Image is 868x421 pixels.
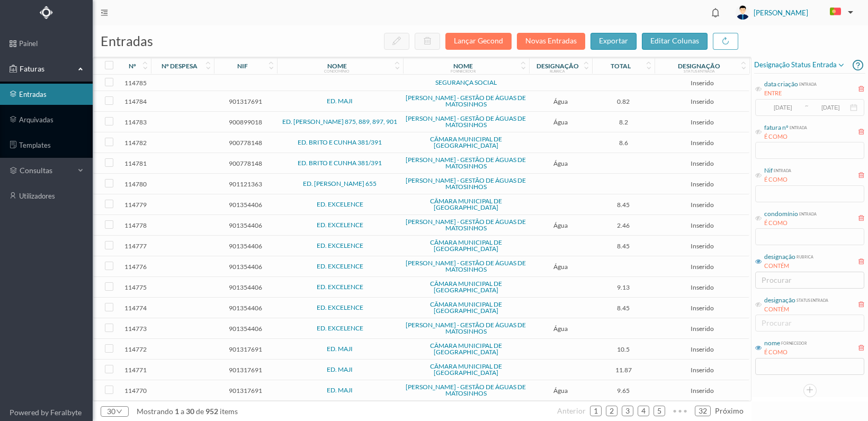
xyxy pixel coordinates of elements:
div: nome [764,338,780,348]
div: nome [327,62,347,70]
div: CONTÉM [764,262,813,271]
span: 114771 [122,366,148,374]
span: 901354406 [217,263,274,271]
span: Inserido [657,139,746,147]
span: 114776 [122,263,148,271]
div: ENTRE [764,89,817,98]
a: ED. MAJI [327,365,353,373]
div: É COMO [764,132,807,141]
span: 901354406 [217,201,274,209]
a: [PERSON_NAME] - GESTÃO DE ÁGUAS DE MATOSINHOS [406,94,526,108]
div: status entrada [684,69,715,73]
div: condomínio [324,69,350,73]
a: ED. MAJI [327,345,353,353]
div: É COMO [764,175,791,184]
span: Inserido [657,97,746,105]
img: user_titan3.af2715ee.jpg [736,5,750,20]
button: Novas Entradas [517,33,585,50]
span: 9.13 [595,283,652,291]
span: 1 [173,407,181,416]
a: ED. BRITO E CUNHA 381/391 [298,138,382,146]
a: ED. EXCELENCE [317,221,363,229]
a: CÂMARA MUNICIPAL DE [GEOGRAPHIC_DATA] [430,362,502,377]
i: icon: menu-fold [101,9,108,16]
span: 8.2 [595,118,652,126]
span: Inserido [657,283,746,291]
div: data criação [764,79,798,89]
a: [PERSON_NAME] - GESTÃO DE ÁGUAS DE MATOSINHOS [406,176,526,191]
a: 4 [638,403,649,419]
span: Inserido [657,263,746,271]
span: 901121363 [217,180,274,188]
span: 114774 [122,304,148,312]
a: ED. [PERSON_NAME] 655 [303,180,377,187]
a: ED. EXCELENCE [317,262,363,270]
span: 901317691 [217,366,274,374]
li: 4 [638,406,649,416]
div: entrada [798,79,817,87]
span: Inserido [657,345,746,353]
span: exportar [599,36,628,45]
button: exportar [590,33,637,50]
span: Água [532,118,589,126]
span: 900778148 [217,159,274,167]
span: consultas [20,165,73,176]
div: Nif [764,166,773,175]
div: 30 [107,404,115,419]
li: 32 [695,406,711,416]
div: entrada [773,166,791,174]
a: CÂMARA MUNICIPAL DE [GEOGRAPHIC_DATA] [430,300,502,315]
a: SEGURANÇA SOCIAL [435,78,497,86]
span: Inserido [657,366,746,374]
li: Página Seguinte [715,402,744,419]
span: 900899018 [217,118,274,126]
span: ••• [669,402,691,409]
a: ED. MAJI [327,386,353,394]
li: Página Anterior [557,402,586,419]
span: entradas [101,33,153,49]
span: Inserido [657,387,746,395]
span: 901317691 [217,345,274,353]
span: 11.87 [595,366,652,374]
span: 114783 [122,118,148,126]
span: 114785 [122,79,148,87]
a: [PERSON_NAME] - GESTÃO DE ÁGUAS DE MATOSINHOS [406,259,526,273]
a: 2 [606,403,617,419]
a: 5 [654,403,665,419]
span: Água [532,387,589,395]
span: 901354406 [217,242,274,250]
a: ED. BRITO E CUNHA 381/391 [298,159,382,167]
span: 114784 [122,97,148,105]
span: Designação status entrada [754,59,845,71]
a: 32 [695,403,710,419]
div: CONTÉM [764,305,828,314]
span: 114773 [122,325,148,333]
div: fornecedor [780,338,807,346]
span: Água [532,221,589,229]
span: 114779 [122,201,148,209]
span: 8.45 [595,304,652,312]
span: Inserido [657,201,746,209]
a: ED. EXCELENCE [317,324,363,332]
li: 1 [590,406,602,416]
a: [PERSON_NAME] - GESTÃO DE ÁGUAS DE MATOSINHOS [406,321,526,335]
li: 2 [606,406,618,416]
div: nº [129,62,136,70]
i: icon: bell [709,6,722,20]
a: ED. MAJI [327,97,353,105]
a: ED. [PERSON_NAME] 875, 889, 897, 901 [282,118,397,126]
a: [PERSON_NAME] - GESTÃO DE ÁGUAS DE MATOSINHOS [406,114,526,129]
li: 3 [622,406,633,416]
span: 10.5 [595,345,652,353]
span: Inserido [657,159,746,167]
button: PT [821,4,857,21]
span: 114775 [122,283,148,291]
span: 114770 [122,387,148,395]
span: Água [532,159,589,167]
div: É COMO [764,348,807,357]
div: designação [764,252,795,262]
a: [PERSON_NAME] - GESTÃO DE ÁGUAS DE MATOSINHOS [406,218,526,232]
div: fatura nº [764,123,789,132]
span: 8.6 [595,139,652,147]
div: entrada [789,123,807,131]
